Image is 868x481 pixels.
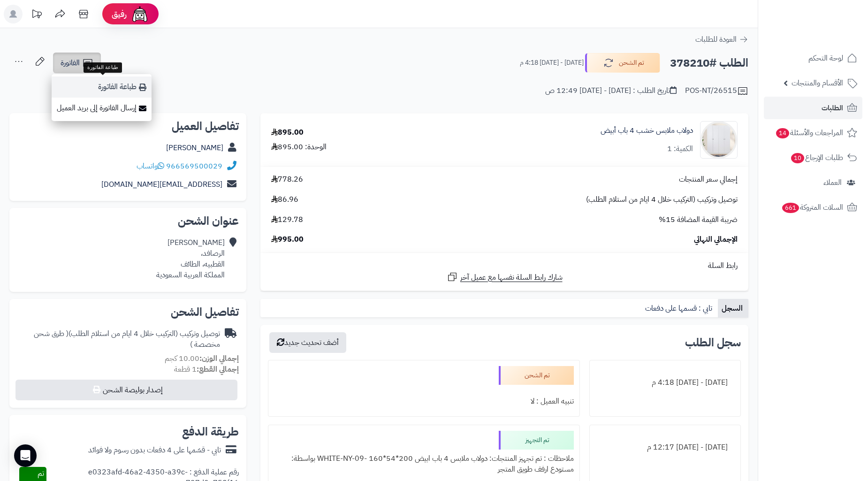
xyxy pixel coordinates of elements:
[25,5,48,26] a: تحديثات المنصة
[52,76,152,98] a: طباعة الفاتورة
[460,272,563,283] span: شارك رابط السلة نفسها مع عميل آخر
[586,194,738,205] span: توصيل وتركيب (التركيب خلال 4 ايام من استلام الطلب)
[804,16,859,36] img: logo-2.png
[694,234,738,245] span: الإجمالي النهائي
[17,215,239,227] h2: عنوان الشحن
[764,196,862,219] a: السلات المتروكة661
[718,299,748,318] a: السجل
[156,237,225,280] div: [PERSON_NAME] الرصافد، القطبيه، الطائف المملكة العربية السعودية
[101,179,222,190] a: [EMAIL_ADDRESS][DOMAIN_NAME]
[601,125,693,136] a: دولاب ملابس خشب 4 باب أبيض
[84,62,122,73] div: طباعة الفاتورة
[791,153,805,164] span: 10
[790,151,843,164] span: طلبات الإرجاع
[585,53,660,73] button: تم الشحن
[520,58,584,68] small: [DATE] - [DATE] 4:18 م
[822,101,843,115] span: الطلبات
[700,121,737,159] img: 1751790847-1-90x90.jpg
[776,128,790,139] span: 14
[197,364,239,375] strong: إجمالي القطع:
[545,85,677,96] div: تاريخ الطلب : [DATE] - [DATE] 12:49 ص
[685,85,748,97] div: POS-NT/26515
[781,201,843,214] span: السلات المتروكة
[695,34,737,45] span: العودة للطلبات
[764,122,862,144] a: المراجعات والأسئلة14
[271,214,303,225] span: 129.78
[61,57,80,69] span: الفاتورة
[499,431,574,450] div: تم التجهيز
[15,380,237,400] button: إصدار بوليصة الشحن
[88,445,221,456] div: تابي - قسّمها على 4 دفعات بدون رسوم ولا فوائد
[782,202,799,214] span: 661
[447,271,563,283] a: شارك رابط السلة نفسها مع عميل آخر
[764,47,862,69] a: لوحة التحكم
[659,214,738,225] span: ضريبة القيمة المضافة 15%
[182,426,239,437] h2: طريقة الدفع
[174,364,239,375] small: 1 قطعة
[271,174,303,185] span: 778.26
[595,374,735,392] div: [DATE] - [DATE] 4:18 م
[271,194,298,205] span: 86.96
[670,53,748,73] h2: الطلب #378210
[271,142,327,153] div: الوحدة: 895.00
[271,234,304,245] span: 995.00
[264,260,745,271] div: رابط السلة
[199,353,239,364] strong: إجمالي الوزن:
[641,299,718,318] a: تابي : قسمها على دفعات
[764,97,862,119] a: الطلبات
[165,353,239,364] small: 10.00 كجم
[166,142,223,153] a: [PERSON_NAME]
[792,76,843,90] span: الأقسام والمنتجات
[166,160,222,172] a: 966569500029
[269,332,346,353] button: أضف تحديث جديد
[685,337,741,348] h3: سجل الطلب
[679,174,738,185] span: إجمالي سعر المنتجات
[17,328,220,350] div: توصيل وتركيب (التركيب خلال 4 ايام من استلام الطلب)
[271,127,304,138] div: 895.00
[823,176,842,189] span: العملاء
[274,392,574,411] div: تنبيه العميل : لا
[17,306,239,318] h2: تفاصيل الشحن
[14,444,37,467] div: Open Intercom Messenger
[595,438,735,457] div: [DATE] - [DATE] 12:17 م
[499,366,574,385] div: تم الشحن
[764,146,862,169] a: طلبات الإرجاع10
[112,8,127,20] span: رفيق
[764,171,862,194] a: العملاء
[53,53,101,73] a: الفاتورة
[775,126,843,139] span: المراجعات والأسئلة
[34,328,220,350] span: ( طرق شحن مخصصة )
[52,98,152,119] a: إرسال الفاتورة إلى بريد العميل
[808,52,843,65] span: لوحة التحكم
[137,160,164,172] a: واتساب
[695,34,748,45] a: العودة للطلبات
[667,144,693,154] div: الكمية: 1
[274,450,574,479] div: ملاحظات : تم تجهيز المنتجات: دولاب ملابس 4 باب ابيض 200*54*160 -WHITE-NY-09 بواسطة: مستودع ارفف ط...
[130,5,149,23] img: ai-face.png
[17,121,239,132] h2: تفاصيل العميل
